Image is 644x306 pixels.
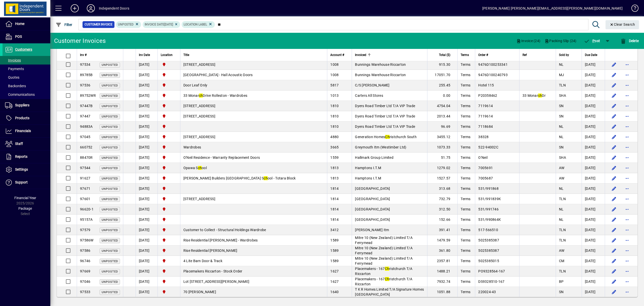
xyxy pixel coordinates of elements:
[355,187,390,191] span: [GEOGRAPHIC_DATA]
[5,58,21,62] span: Invoices
[183,63,215,67] span: [STREET_ADDRESS]
[628,1,638,17] a: Knowledge Base
[330,104,339,108] span: 1810
[478,94,497,98] span: P20358462
[330,166,339,170] span: 1813
[355,166,381,170] span: Hamptons I.T.M
[102,115,118,118] span: Unposted
[3,82,50,90] a: Backorders
[102,105,118,108] span: Unposted
[330,63,339,67] span: 1008
[355,63,406,67] span: Bunnings Warehouse Riccarton
[623,102,631,110] button: More options
[623,112,631,120] button: More options
[461,114,470,118] span: Terms
[102,136,118,139] span: Unposted
[183,145,201,149] span: Wardrobes
[582,59,605,70] td: [DATE]
[623,71,631,79] button: More options
[161,186,177,191] span: Christchurch
[15,180,28,184] span: Support
[330,83,339,87] span: 5817
[623,226,631,234] button: More options
[161,103,177,109] span: Christchurch
[183,166,207,170] span: Opawa S ool
[161,113,177,119] span: Christchurch
[199,94,203,98] em: ch
[427,152,457,163] td: 51.75
[330,94,339,98] span: 1013
[559,125,564,129] span: NL
[136,101,157,111] td: [DATE]
[136,111,157,121] td: [DATE]
[136,132,157,142] td: [DATE]
[427,163,457,173] td: 1279.02
[80,83,90,87] span: 97536
[330,197,339,201] span: 1814
[3,65,50,73] a: Payments
[478,166,493,170] span: 7005691
[102,187,118,191] span: Unposted
[355,176,381,180] span: Hamptons I.T.M
[3,163,50,176] a: Settings
[85,22,112,27] span: Customer Invoice
[461,125,470,129] span: Terms
[118,23,134,26] span: Unposted
[427,111,457,121] td: 2013.44
[559,176,565,180] span: AW
[516,37,540,45] span: Invoice (24)
[430,52,455,58] div: Total ($)
[461,187,470,191] span: Terms
[559,145,564,149] span: SN
[427,132,457,142] td: 3455.12
[559,156,566,160] span: SHA
[161,93,177,98] span: Christchurch
[623,257,631,265] button: More options
[623,143,631,151] button: More options
[330,52,344,58] span: Account #
[522,94,546,98] span: 33 Monar Dr
[610,236,618,244] button: Edit
[585,52,602,58] div: Due Date
[514,36,542,45] button: Invoice (24)
[478,114,493,118] span: 7119614
[161,134,177,140] span: Christchurch
[54,37,106,45] div: Customer Invoices
[330,73,339,77] span: 1008
[610,60,618,69] button: Edit
[606,20,639,29] button: Clear
[478,52,488,58] span: Order #
[461,135,470,139] span: Terms
[585,52,597,58] span: Due Date
[559,104,564,108] span: SN
[478,145,498,149] span: 522-94002C
[592,39,595,43] span: P
[355,125,415,129] span: Dyers Road Timber Ltd T/A VIP Trade
[102,167,118,170] span: Unposted
[136,204,157,215] td: [DATE]
[183,104,215,108] span: [STREET_ADDRESS]
[610,174,618,182] button: Edit
[582,121,605,132] td: [DATE]
[3,112,50,125] a: Products
[15,155,27,159] span: Reports
[5,67,24,71] span: Payments
[14,196,36,200] span: Financial Year
[559,83,566,87] span: TLN
[478,135,489,139] span: 38328
[355,73,406,77] span: Bunnings Warehouse Riccarton
[3,73,50,82] a: Quotes
[610,185,618,193] button: Edit
[56,23,72,27] span: Filter
[522,52,527,58] span: Ref
[164,23,173,26] span: [DATE]
[355,94,383,98] span: Carters All Stores
[355,52,366,58] span: Invoiced
[461,145,470,149] span: Terms
[80,94,96,98] span: 89752WR
[427,121,457,132] td: 96.69
[610,205,618,213] button: Edit
[582,80,605,90] td: [DATE]
[15,142,23,146] span: Staff
[478,156,488,160] span: O'Neil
